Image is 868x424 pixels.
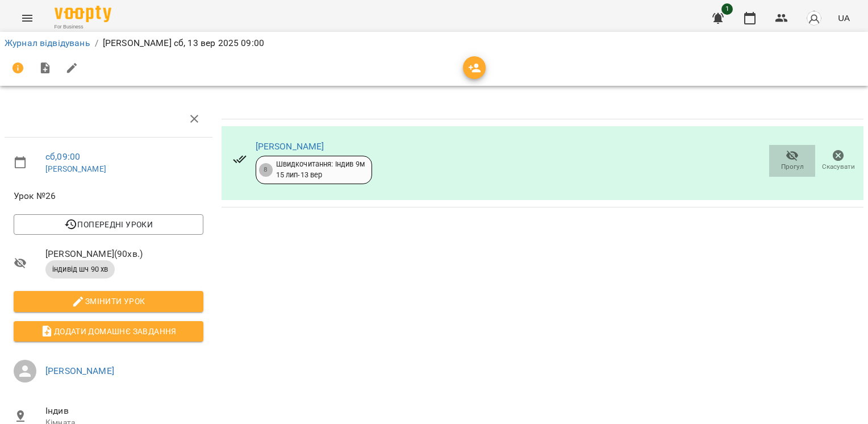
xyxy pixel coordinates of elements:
a: [PERSON_NAME] [45,164,106,173]
nav: breadcrumb [5,36,863,50]
div: Швидкочитання: Індив 9м 15 лип - 13 вер [276,159,365,180]
span: Індив [45,404,203,418]
button: UA [833,7,854,28]
div: 8 [259,163,273,177]
li: / [95,36,98,50]
span: Урок №26 [14,189,203,203]
span: Прогул [781,162,804,172]
span: 1 [721,3,733,15]
span: Змінити урок [23,294,194,308]
a: [PERSON_NAME] [256,141,324,152]
span: Скасувати [822,162,855,172]
a: сб , 09:00 [45,151,80,162]
span: For Business [55,23,111,31]
img: avatar_s.png [806,10,822,26]
span: Попередні уроки [23,218,194,231]
span: [PERSON_NAME] ( 90 хв. ) [45,247,203,261]
span: індивід шч 90 хв [45,264,115,275]
span: Додати домашнє завдання [23,325,194,338]
button: Змінити урок [14,291,203,311]
img: Voopty Logo [55,6,111,22]
p: [PERSON_NAME] сб, 13 вер 2025 09:00 [103,36,264,50]
a: Журнал відвідувань [5,38,90,48]
button: Скасувати [815,145,861,177]
button: Попередні уроки [14,214,203,235]
button: Menu [14,5,41,32]
button: Додати домашнє завдання [14,321,203,342]
button: Прогул [769,145,815,177]
span: UA [838,12,850,24]
a: [PERSON_NAME] [45,365,114,376]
